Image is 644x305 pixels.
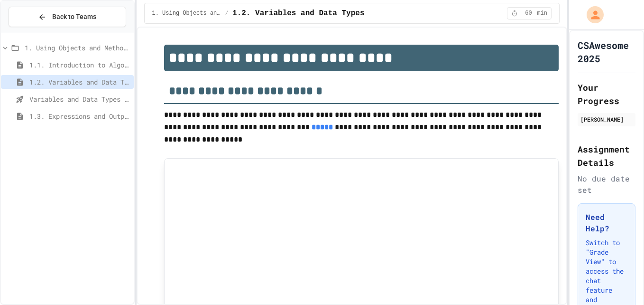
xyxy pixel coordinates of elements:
[29,77,130,87] span: 1.2. Variables and Data Types
[580,115,633,124] div: [PERSON_NAME]
[578,143,635,169] h2: Assignment Details
[577,4,606,26] div: My Account
[152,10,221,17] span: 1. Using Objects and Methods
[29,60,130,70] span: 1.1. Introduction to Algorithms, Programming, and Compilers
[232,8,364,19] span: 1.2. Variables and Data Types
[586,211,627,234] h3: Need Help?
[29,111,130,121] span: 1.3. Expressions and Output [New]
[52,12,96,22] span: Back to Teams
[578,81,635,107] h2: Your Progress
[521,10,536,17] span: 60
[25,43,130,53] span: 1. Using Objects and Methods
[225,10,229,17] span: /
[9,7,126,27] button: Back to Teams
[537,10,547,17] span: min
[578,38,635,65] h1: CSAwesome 2025
[604,267,635,295] iframe: chat widget
[578,173,635,196] div: No due date set
[29,94,130,104] span: Variables and Data Types - Quiz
